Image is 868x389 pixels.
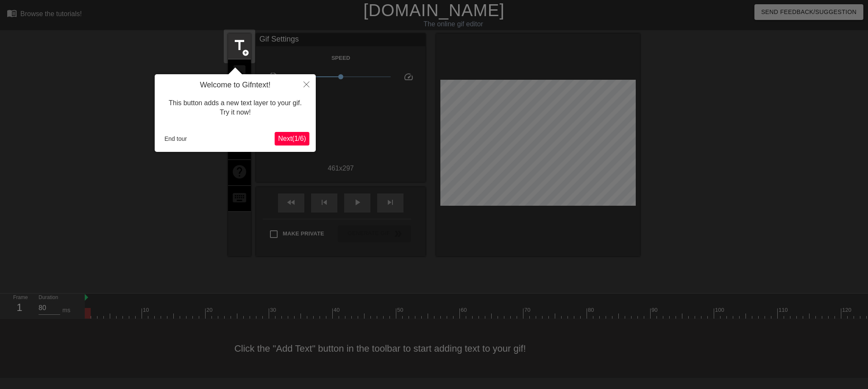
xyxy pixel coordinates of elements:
[297,74,316,94] button: Close
[275,132,309,146] button: Next
[161,81,309,90] h4: Welcome to Gifntext!
[161,90,309,126] div: This button adds a new text layer to your gif. Try it now!
[161,132,190,145] button: End tour
[278,135,306,142] span: Next ( 1 / 6 )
